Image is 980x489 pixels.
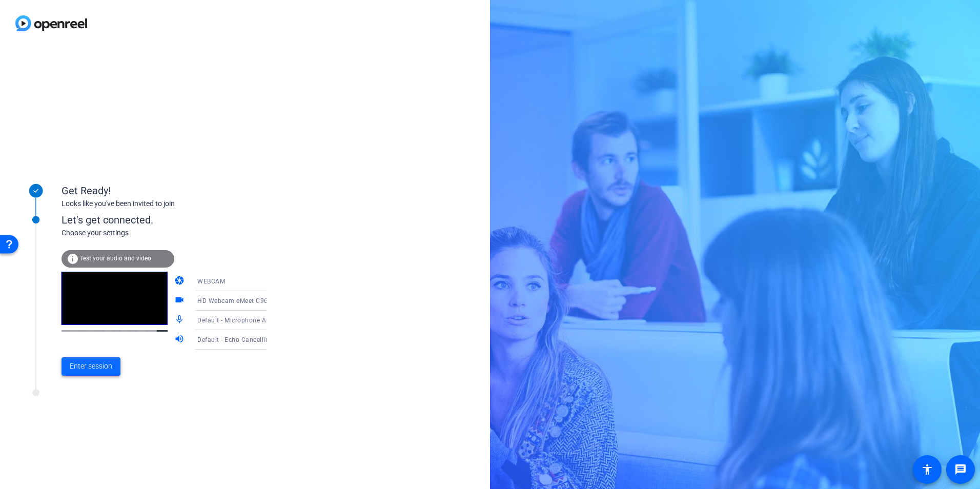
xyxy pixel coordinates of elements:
mat-icon: videocam [174,295,187,307]
button: Enter session [62,357,120,376]
span: Test your audio and video [80,255,151,262]
div: Get Ready! [62,183,267,198]
div: Choose your settings [62,228,288,238]
div: Let's get connected. [62,212,288,228]
span: WEBCAM [197,278,225,285]
span: HD Webcam eMeet C960 (328f:006d) [197,296,309,304]
mat-icon: mic_none [174,314,187,327]
mat-icon: accessibility [921,463,933,476]
span: Default - Microphone Array (Realtek(R) Audio) [197,316,334,324]
mat-icon: message [954,463,967,476]
mat-icon: camera [174,275,187,288]
span: Enter session [70,361,112,372]
div: Looks like you've been invited to join [62,198,267,209]
mat-icon: info [67,253,79,265]
span: Default - Echo Cancelling Speakerphone (Jabra SPEAK 510 USB) (0b0e:0422) [197,335,430,343]
mat-icon: volume_up [174,334,187,346]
